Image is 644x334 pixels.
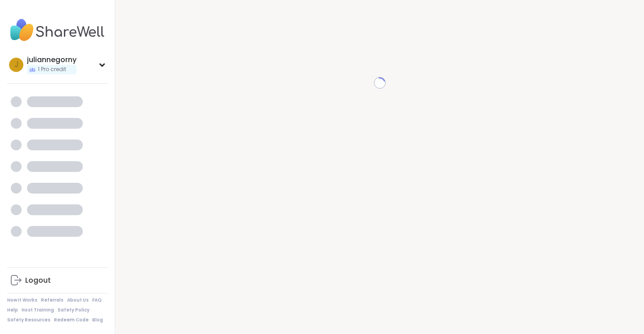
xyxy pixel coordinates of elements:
a: Referrals [41,297,63,303]
span: j [14,59,18,71]
a: Redeem Code [54,317,89,323]
img: ShareWell Nav Logo [7,14,108,46]
a: Safety Policy [58,307,90,313]
a: How It Works [7,297,37,303]
a: Logout [7,270,108,291]
a: About Us [67,297,89,303]
a: FAQ [92,297,102,303]
span: 1 Pro credit [38,66,66,73]
div: Logout [25,275,51,285]
a: Host Training [22,307,54,313]
a: Help [7,307,18,313]
a: Blog [92,317,103,323]
a: Safety Resources [7,317,50,323]
div: juliannegorny [27,55,77,65]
